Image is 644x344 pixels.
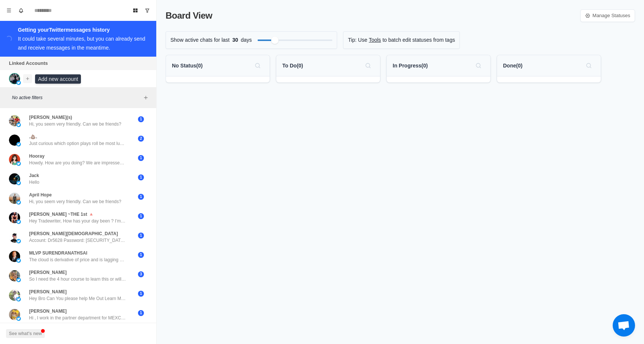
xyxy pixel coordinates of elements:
p: Hello [29,179,39,186]
button: See what's new [6,329,45,338]
p: [PERSON_NAME] [29,269,67,276]
p: So I need the 4 hour course to learn this or will one need more to achieve such [29,276,126,283]
div: Getting your Twitter messages history [18,25,147,34]
img: picture [16,142,21,146]
button: Search [362,60,374,72]
button: Search [472,60,484,72]
button: Menu [3,4,15,16]
p: [PERSON_NAME](s) [29,114,72,121]
p: Show active chats for last [170,36,230,44]
button: Board View [129,4,141,16]
span: 1 [138,291,144,297]
p: Board View [166,9,212,22]
p: The cloud is derivative of price and is lagging by nature. How do you propose to overcome this is... [29,256,126,263]
p: Just curious which option plays roll be most lucrative [DATE]? Any thoughts? [29,140,126,147]
button: Search [583,60,595,72]
a: Tools [369,36,381,44]
span: 1 [138,310,144,316]
img: picture [9,290,20,301]
p: April Hope [29,192,52,198]
button: Notifications [15,4,27,16]
div: Filter by activity days [271,37,279,44]
img: picture [16,316,21,321]
p: In Progress ( 0 ) [393,62,428,70]
p: Hi, you seem very friendly. Can we be friends? [29,121,121,127]
img: picture [9,154,20,165]
p: to batch edit statuses from tags [383,36,455,44]
p: [PERSON_NAME] [29,308,67,315]
img: picture [9,173,20,184]
p: Jack [29,172,39,179]
p: No Status ( 0 ) [172,62,202,70]
p: Howdy. How are you doing? We are impressed by your profile! Would you be open to working together... [29,160,126,166]
span: 1 [138,233,144,239]
span: 1 [138,174,144,180]
p: .💩. [29,133,37,140]
img: picture [16,297,21,302]
img: picture [16,278,21,282]
span: 30 [230,36,241,44]
p: [PERSON_NAME] [29,288,67,295]
img: picture [16,239,21,243]
p: [PERSON_NAME] ~THE 1st 🔺 [29,211,94,218]
p: [PERSON_NAME][DEMOGRAPHIC_DATA] [29,230,118,237]
p: Hey Tradewriter, How has your day been ? I’m [PERSON_NAME], Founder of Xcript-Algo. ————————— We ... [29,218,126,224]
img: picture [9,231,20,243]
button: Show unread conversations [141,4,153,16]
button: Search [252,60,264,72]
div: Open chat [613,314,635,337]
img: picture [16,161,21,166]
img: picture [9,115,20,126]
img: picture [16,220,21,224]
img: picture [9,212,20,223]
span: 2 [138,136,144,142]
span: 1 [138,116,144,122]
p: Hey Bro Can You please help Me Out Learn More In Trading [29,295,126,302]
img: picture [9,193,20,204]
p: Hi, you seem very friendly. Can we be friends? [29,198,121,205]
img: picture [9,73,20,84]
p: MLVP SURENDRANATHSAI [29,250,87,256]
span: 1 [138,252,144,258]
img: picture [9,309,20,320]
span: 3 [138,271,144,277]
img: picture [9,251,20,262]
p: Linked Accounts [9,60,48,67]
p: Account: Dr5628 Password: [SECURITY_DATA] Balance: $3,163,185.00 USDT Website: [[URL][DOMAIN_NAME... [29,237,126,244]
button: Add account [23,74,32,83]
div: It could take several minutes, but you can already send and receive messages in the meantime. [18,36,145,51]
a: Manage Statuses [580,9,635,22]
p: Hooray [29,153,44,160]
p: days [241,36,252,44]
span: 1 [138,213,144,219]
p: Tip: Use [348,36,367,44]
img: picture [16,123,21,127]
img: picture [16,81,21,85]
p: No active filters [12,94,141,101]
span: 1 [138,155,144,161]
button: Add filters [141,93,150,102]
img: picture [16,258,21,263]
p: Done ( 0 ) [503,62,522,70]
img: picture [9,270,20,281]
img: picture [9,135,20,146]
p: To Do ( 0 ) [282,62,303,70]
p: Hi , I work in the partner department for MEXC Global. I have an opportunity that might interest ... [29,315,126,321]
span: 1 [138,194,144,200]
img: picture [16,200,21,205]
img: picture [16,181,21,185]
